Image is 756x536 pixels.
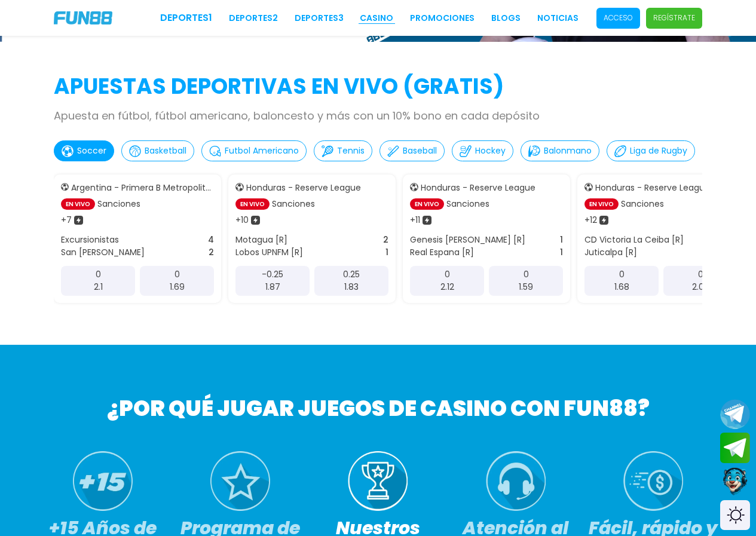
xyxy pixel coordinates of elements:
[452,140,513,161] button: Hockey
[348,451,408,511] img: Nuestros Ganadores
[491,12,521,24] a: BLOGS
[560,234,563,246] p: 1
[595,182,710,194] p: Honduras - Reserve League
[121,140,194,161] button: Basketball
[720,433,750,464] button: Join telegram
[262,268,283,281] p: -0.25
[537,12,579,24] a: NOTICIAS
[160,11,212,25] a: Deportes1
[544,145,592,157] p: Balonmano
[720,466,750,497] button: Contact customer service
[295,12,344,24] a: Deportes3
[653,13,695,23] p: Regístrate
[584,198,619,210] p: EN VIVO
[61,214,72,226] p: + 7
[265,281,280,293] p: 1.87
[170,281,185,293] p: 1.69
[421,182,535,194] p: Honduras - Reserve League
[446,198,489,210] p: Sanciones
[630,145,687,157] p: Liga de Rugby
[519,281,533,293] p: 1.59
[344,281,359,293] p: 1.83
[720,399,750,430] button: Join telegram channel
[440,281,454,293] p: 2.12
[560,246,563,259] p: 1
[54,108,702,124] p: Apuesta en fútbol, fútbol americano, baloncesto y más con un 10% bono en cada depósito
[475,145,506,157] p: Hockey
[486,451,546,511] img: Atención al cliente
[96,268,101,281] p: 0
[145,145,186,157] p: Basketball
[410,12,475,24] a: Promociones
[692,281,709,293] p: 2.02
[73,451,133,511] img: +15 Años de Experiencia
[235,246,303,259] p: Lobos UPNFM [R]
[445,268,450,281] p: 0
[614,281,629,293] p: 1.68
[235,198,270,210] p: EN VIVO
[383,234,388,246] p: 2
[521,140,599,161] button: Balonmano
[54,11,112,24] img: Company Logo
[97,198,140,210] p: Sanciones
[71,182,214,194] p: Argentina - Primera B Metropolitana
[61,234,119,246] p: Excursionistas
[360,12,393,24] a: CASINO
[54,71,702,103] h2: APUESTAS DEPORTIVAS EN VIVO (gratis)
[208,234,214,246] p: 4
[94,281,103,293] p: 2.1
[379,140,445,161] button: Baseball
[314,140,372,161] button: Tennis
[175,268,180,281] p: 0
[584,246,637,259] p: Juticalpa [R]
[410,234,525,246] p: Genesis [PERSON_NAME] [R]
[524,268,529,281] p: 0
[272,198,315,210] p: Sanciones
[54,140,114,161] button: Soccer
[619,268,625,281] p: 0
[584,234,684,246] p: CD Victoria La Ceiba [R]
[77,145,106,157] p: Soccer
[584,214,597,226] p: + 12
[225,145,299,157] p: Futbol Americano
[410,214,420,226] p: + 11
[337,145,365,157] p: Tennis
[235,234,287,246] p: Motagua [R]
[235,214,249,226] p: + 10
[229,12,278,24] a: Deportes2
[385,246,388,259] p: 1
[623,451,683,511] img: Fácil, rápido y seguro
[410,198,444,210] p: EN VIVO
[621,198,664,210] p: Sanciones
[246,182,361,194] p: Honduras - Reserve League
[61,198,95,210] p: EN VIVO
[720,500,750,530] div: Switch theme
[403,145,437,157] p: Baseball
[604,13,633,23] p: Acceso
[210,451,270,511] img: Programa de Lealtad
[343,268,360,281] p: 0.25
[209,246,214,259] p: 2
[607,140,695,161] button: Liga de Rugby
[698,268,703,281] p: 0
[410,246,474,259] p: Real Espana [R]
[61,246,145,259] p: San [PERSON_NAME]
[201,140,307,161] button: Futbol Americano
